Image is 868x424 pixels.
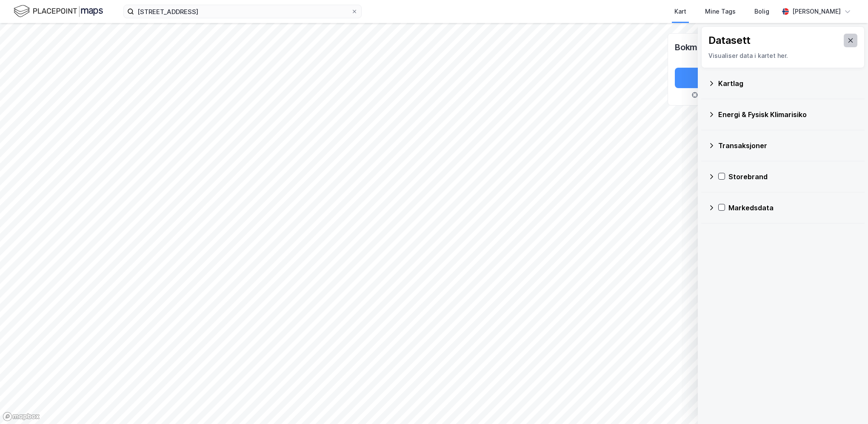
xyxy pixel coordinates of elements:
div: Bolig [754,6,769,17]
div: Storebrand [728,172,858,182]
iframe: Chat Widget [825,383,868,424]
div: Kart [674,6,686,17]
div: Visualiser data i kartet her. [708,51,857,61]
a: Mapbox homepage [3,412,40,421]
div: Mine Tags [705,6,736,17]
div: Kartlag [718,78,858,89]
img: logo.f888ab2527a4732fd821a326f86c7f29.svg [14,4,103,19]
div: [PERSON_NAME] [792,6,841,17]
div: Datasett [708,34,751,47]
div: Transaksjoner [718,140,858,151]
div: Bokmerker [675,40,719,54]
button: Nytt bokmerke [675,68,797,88]
div: Fra din nåværende kartvisning [675,92,797,98]
div: Energi & Fysisk Klimarisiko [718,109,858,120]
input: Søk på adresse, matrikkel, gårdeiere, leietakere eller personer [134,5,351,18]
div: Markedsdata [728,203,858,213]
